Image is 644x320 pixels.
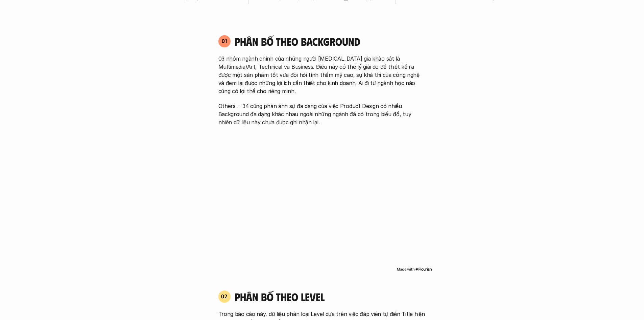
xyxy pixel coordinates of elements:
p: Others = 34 cũng phản ánh sự đa dạng của việc Product Design có nhiều Background đa dạng khác nha... [218,102,426,126]
p: 03 nhóm ngành chính của những người [MEDICAL_DATA] gia khảo sát là Multimedia/Art, Technical và B... [218,55,426,95]
p: 01 [222,38,227,44]
h4: phân bố theo Level [235,290,426,303]
iframe: Interactive or visual content [212,136,432,265]
p: 02 [221,294,228,299]
img: Made with Flourish [397,266,432,272]
h4: Phân bố theo background [235,35,426,48]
